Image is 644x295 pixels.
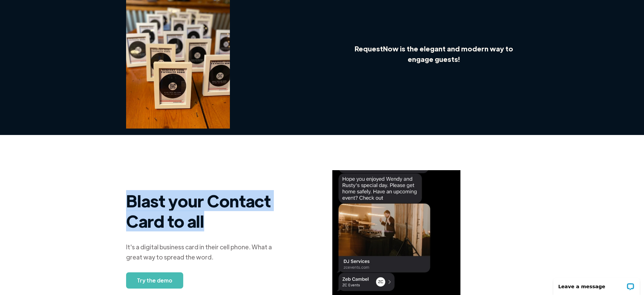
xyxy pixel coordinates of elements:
[355,44,513,63] strong: RequestNow is the elegant and modern way to engage guests!
[126,272,183,289] a: Try the demo
[126,190,271,231] strong: Blast your Contact Card to all
[126,242,282,262] div: It's a digital business card in their cell phone. What a great way to spread the word.
[549,274,644,295] iframe: LiveChat chat widget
